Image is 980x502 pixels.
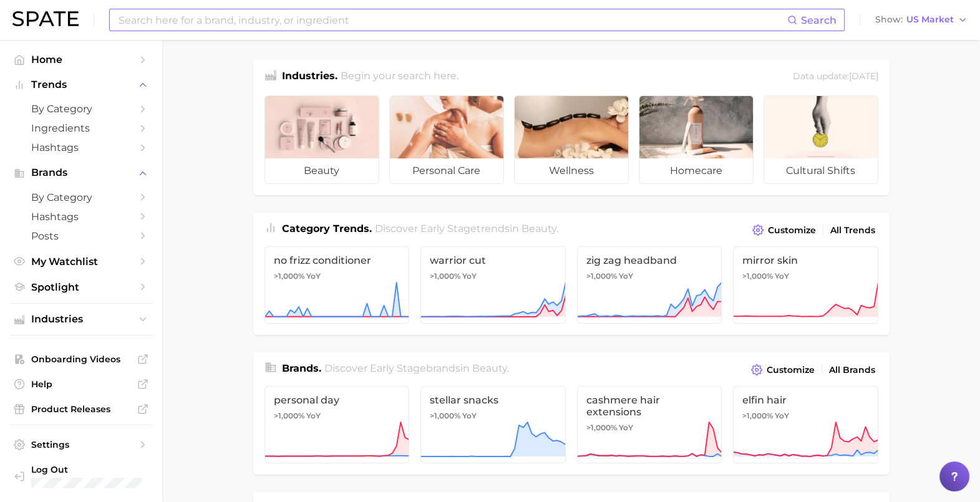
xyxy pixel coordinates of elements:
span: mirror skin [742,254,869,266]
span: YoY [619,271,633,281]
button: Customize [748,361,817,379]
span: Spotlight [31,281,131,293]
span: Search [801,14,837,26]
span: >1,000% [430,411,460,420]
button: Brands [10,163,152,182]
span: cultural shifts [764,158,878,183]
a: All Trends [827,222,878,239]
a: All Brands [826,362,878,379]
span: no frizz conditioner [274,254,400,266]
a: homecare [639,95,754,184]
span: >1,000% [274,271,304,281]
a: elfin hair>1,000% YoY [733,386,878,463]
span: YoY [619,423,633,433]
span: Trends [31,79,131,90]
a: Settings [10,435,152,454]
span: Brands . [282,362,321,374]
h1: Industries. [282,69,337,85]
button: Industries [10,310,152,329]
span: >1,000% [274,411,304,420]
span: Help [31,379,131,390]
a: beauty [264,95,379,184]
h2: Begin your search here. [341,69,458,85]
a: Ingredients [10,118,152,138]
span: zig zag headband [586,254,713,266]
span: elfin hair [742,394,869,406]
span: Customize [768,225,816,236]
span: Product Releases [31,403,131,415]
a: Hashtags [10,207,152,226]
span: Hashtags [31,211,131,223]
a: Hashtags [10,138,152,157]
span: >1,000% [586,423,617,432]
a: Spotlight [10,278,152,297]
span: All Trends [830,225,875,236]
span: personal care [390,158,503,183]
span: wellness [515,158,628,183]
span: Ingredients [31,122,131,134]
input: Search here for a brand, industry, or ingredient [117,9,787,31]
span: Discover Early Stage trends in . [375,223,558,234]
span: All Brands [829,365,875,375]
div: Data update: [DATE] [793,69,878,85]
a: cultural shifts [764,95,878,184]
span: >1,000% [586,271,617,281]
span: by Category [31,191,131,203]
a: zig zag headband>1,000% YoY [577,246,722,324]
span: Hashtags [31,142,131,153]
span: Posts [31,230,131,242]
span: Industries [31,314,131,325]
span: homecare [639,158,753,183]
a: no frizz conditioner>1,000% YoY [264,246,410,324]
a: warrior cut>1,000% YoY [420,246,566,324]
a: mirror skin>1,000% YoY [733,246,878,324]
span: YoY [462,411,477,421]
span: by Category [31,103,131,115]
span: US Market [906,16,954,23]
a: My Watchlist [10,252,152,271]
span: Category Trends . [282,223,372,234]
span: stellar snacks [430,394,556,406]
span: Discover Early Stage brands in . [324,362,509,374]
span: YoY [775,271,789,281]
a: personal day>1,000% YoY [264,386,410,463]
span: Show [875,16,903,23]
span: beauty [265,158,379,183]
span: cashmere hair extensions [586,394,713,418]
a: Help [10,375,152,393]
span: Brands [31,167,131,178]
img: SPATE [12,11,79,26]
a: Log out. Currently logged in with e-mail jefeinstein@elfbeauty.com. [10,460,152,492]
span: YoY [775,411,789,421]
span: Home [31,54,131,65]
span: YoY [306,271,321,281]
span: >1,000% [742,271,773,281]
a: stellar snacks>1,000% YoY [420,386,566,463]
span: YoY [462,271,477,281]
span: My Watchlist [31,256,131,268]
button: Customize [749,221,818,239]
span: personal day [274,394,400,406]
span: YoY [306,411,321,421]
span: Customize [767,365,815,375]
span: warrior cut [430,254,556,266]
a: Product Releases [10,400,152,418]
a: Onboarding Videos [10,350,152,369]
span: beauty [472,362,507,374]
a: Posts [10,226,152,246]
span: Settings [31,439,131,450]
span: Onboarding Videos [31,354,131,365]
button: Trends [10,75,152,94]
button: ShowUS Market [872,12,971,28]
span: beauty [522,223,556,234]
span: >1,000% [430,271,460,281]
a: wellness [514,95,629,184]
a: Home [10,50,152,69]
a: cashmere hair extensions>1,000% YoY [577,386,722,463]
span: >1,000% [742,411,773,420]
a: personal care [389,95,504,184]
span: Log Out [31,464,147,475]
a: by Category [10,188,152,207]
a: by Category [10,99,152,118]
